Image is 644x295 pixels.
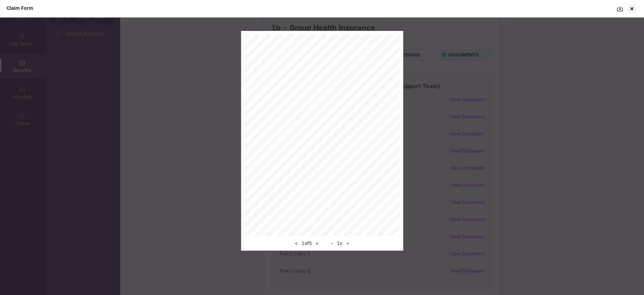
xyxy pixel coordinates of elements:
[314,239,321,247] button: >
[293,239,300,247] button: <
[7,5,33,11] div: Claim Form
[293,239,321,247] div: 1 of 5
[344,239,351,247] button: +
[329,239,351,247] div: 1 x
[616,5,623,12] img: svg+xml;base64,PHN2ZyBpZD0iRG93bmxvYWQtMzJ4MzIiIHhtbG5zPSJodHRwOi8vd3d3LnczLm9yZy8yMDAwL3N2ZyIgd2...
[329,239,335,247] button: -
